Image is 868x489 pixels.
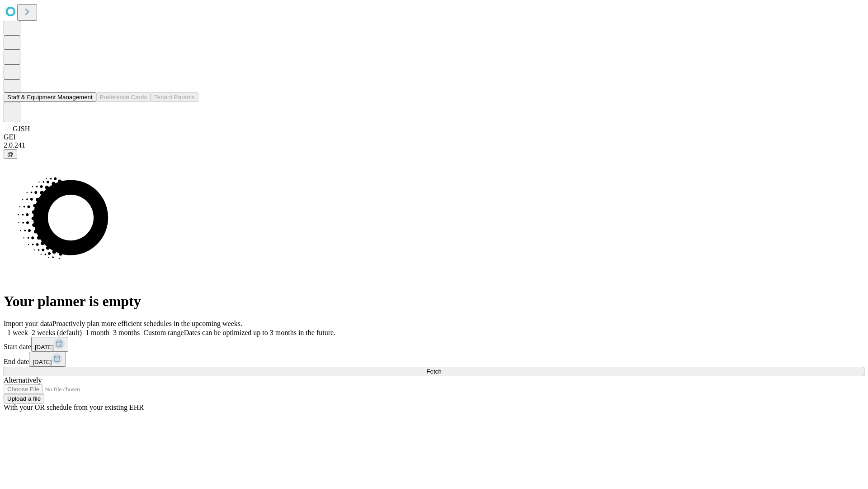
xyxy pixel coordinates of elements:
span: Import your data [4,320,52,327]
button: [DATE] [31,337,68,352]
span: Dates can be optimized up to 3 months in the future. [184,329,335,336]
button: Preference Cards [96,92,151,102]
button: @ [4,149,17,159]
div: Start date [4,337,864,352]
button: [DATE] [29,352,66,367]
div: GEI [4,133,864,141]
span: Proactively plan more efficient schedules in the upcoming weeks. [52,320,242,327]
span: Alternatively [4,376,42,384]
button: Upload a file [4,394,44,403]
span: 1 month [85,329,109,336]
button: Tenant Params [151,92,198,102]
span: Fetch [426,368,441,375]
span: @ [7,151,14,158]
span: With your OR schedule from your existing EHR [4,403,144,411]
div: End date [4,352,864,367]
span: GJSH [13,125,30,133]
span: 3 months [113,329,140,336]
button: Staff & Equipment Management [4,92,96,102]
span: Custom range [143,329,184,336]
span: [DATE] [35,344,54,350]
span: 1 week [7,329,28,336]
h1: Your planner is empty [4,293,864,310]
span: [DATE] [33,359,52,365]
div: 2.0.241 [4,141,864,149]
button: Fetch [4,367,864,376]
span: 2 weeks (default) [32,329,82,336]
